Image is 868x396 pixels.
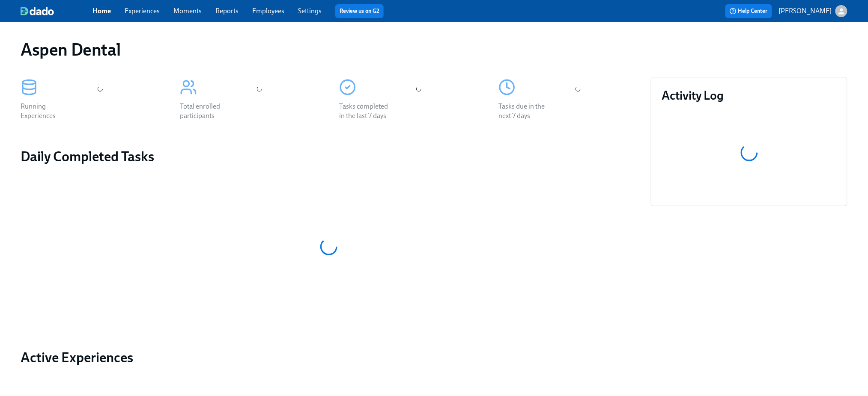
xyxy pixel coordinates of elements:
a: Moments [173,7,202,15]
h3: Activity Log [662,88,837,103]
button: Help Center [725,4,772,18]
div: Tasks completed in the last 7 days [339,102,394,121]
a: Home [92,7,111,15]
a: Active Experiences [21,349,637,366]
a: Employees [252,7,284,15]
a: Settings [298,7,322,15]
a: Reports [215,7,239,15]
p: [PERSON_NAME] [779,6,832,16]
a: Experiences [125,7,160,15]
div: Running Experiences [21,102,75,121]
img: dado [21,7,54,15]
a: Review us on G2 [340,7,379,15]
span: Help Center [730,7,768,15]
div: Tasks due in the next 7 days [498,102,553,121]
h2: Daily Completed Tasks [21,148,637,165]
h1: Aspen Dental [21,39,120,60]
a: dado [21,7,92,15]
div: Total enrolled participants [180,102,235,121]
button: [PERSON_NAME] [779,5,847,17]
button: Review us on G2 [335,4,384,18]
